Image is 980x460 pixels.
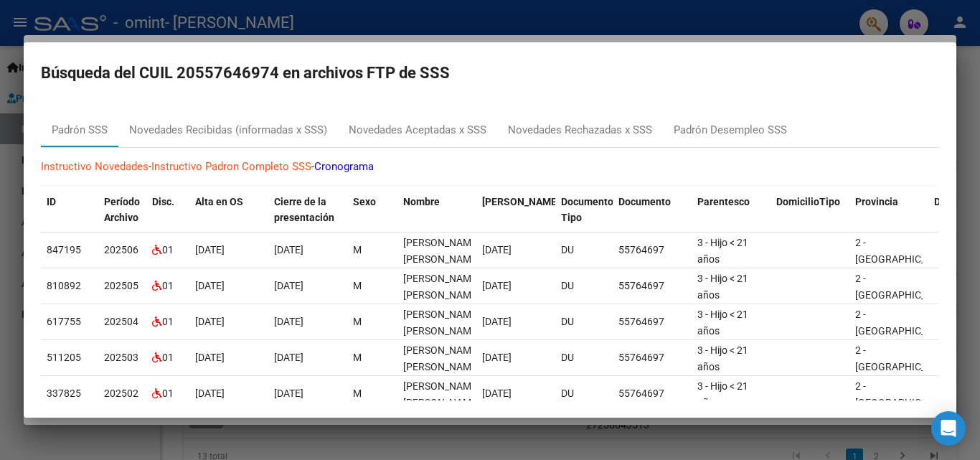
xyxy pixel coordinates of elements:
[855,309,952,337] span: 2 - [GEOGRAPHIC_DATA]
[41,187,98,234] datatable-header-cell: ID
[403,273,480,301] span: RAMIREZ SAMUEL LIAM
[151,160,311,173] a: Instructivo Padron Completo SSS
[353,388,362,399] span: M
[482,280,512,291] span: [DATE]
[855,380,952,408] span: 2 - [GEOGRAPHIC_DATA]
[855,273,952,301] span: 2 - [GEOGRAPHIC_DATA]
[98,187,146,234] datatable-header-cell: Período Archivo
[561,314,607,330] div: DU
[353,316,362,327] span: M
[618,385,686,402] div: 55764697
[561,242,607,258] div: DU
[561,349,607,366] div: DU
[771,187,849,234] datatable-header-cell: DomicilioTipo
[146,187,189,234] datatable-header-cell: Disc.
[41,160,149,173] a: Instructivo Novedades
[476,187,555,234] datatable-header-cell: Fecha Nac.
[152,242,184,258] div: 01
[561,385,607,402] div: DU
[195,196,243,207] span: Alta en OS
[403,196,440,207] span: Nombre
[618,349,686,366] div: 55764697
[618,242,686,258] div: 55764697
[47,280,81,291] span: 810892
[697,196,750,207] span: Parentesco
[274,196,334,224] span: Cierre de la presentación
[47,244,81,255] span: 847195
[353,280,362,291] span: M
[152,278,184,294] div: 01
[697,237,748,265] span: 3 - Hijo < 21 años
[776,196,840,207] span: DomicilioTipo
[195,280,225,291] span: [DATE]
[195,316,225,327] span: [DATE]
[697,273,748,301] span: 3 - Hijo < 21 años
[855,344,952,372] span: 2 - [GEOGRAPHIC_DATA]
[314,160,374,173] a: Cronograma
[47,352,81,363] span: 511205
[353,352,362,363] span: M
[104,196,140,224] span: Período Archivo
[195,244,225,255] span: [DATE]
[482,196,562,207] span: [PERSON_NAME].
[268,187,347,234] datatable-header-cell: Cierre de la presentación
[931,411,966,446] div: Open Intercom Messenger
[274,352,303,363] span: [DATE]
[104,388,138,399] span: 202502
[189,187,268,234] datatable-header-cell: Alta en OS
[482,316,512,327] span: [DATE]
[482,388,512,399] span: [DATE]
[618,196,671,207] span: Documento
[353,196,376,207] span: Sexo
[855,196,898,207] span: Provincia
[41,159,939,175] p: - -
[152,314,184,330] div: 01
[274,388,303,399] span: [DATE]
[347,187,397,234] datatable-header-cell: Sexo
[152,385,184,402] div: 01
[274,316,303,327] span: [DATE]
[618,314,686,330] div: 55764697
[697,344,748,372] span: 3 - Hijo < 21 años
[697,380,748,408] span: 3 - Hijo < 21 años
[403,309,480,337] span: RAMIREZ SAMUEL LIAM
[692,187,771,234] datatable-header-cell: Parentesco
[104,316,138,327] span: 202504
[47,196,56,207] span: ID
[697,309,748,337] span: 3 - Hijo < 21 años
[104,352,138,363] span: 202503
[104,280,138,291] span: 202505
[849,187,928,234] datatable-header-cell: Provincia
[52,122,108,139] div: Padrón SSS
[403,344,480,372] span: RAMIREZ SAMUEL LIAM
[195,388,225,399] span: [DATE]
[561,278,607,294] div: DU
[674,122,787,139] div: Padrón Desempleo SSS
[349,122,486,139] div: Novedades Aceptadas x SSS
[561,196,613,224] span: Documento Tipo
[855,237,952,265] span: 2 - [GEOGRAPHIC_DATA]
[397,187,476,234] datatable-header-cell: Nombre
[482,352,512,363] span: [DATE]
[555,187,613,234] datatable-header-cell: Documento Tipo
[508,122,652,139] div: Novedades Rechazadas x SSS
[47,316,81,327] span: 617755
[129,122,327,139] div: Novedades Recibidas (informadas x SSS)
[482,244,512,255] span: [DATE]
[152,196,174,207] span: Disc.
[613,187,692,234] datatable-header-cell: Documento
[41,60,939,87] h2: Búsqueda del CUIL 20557646974 en archivos FTP de SSS
[274,244,303,255] span: [DATE]
[353,244,362,255] span: M
[152,349,184,366] div: 01
[274,280,303,291] span: [DATE]
[403,380,480,408] span: RAMIREZ SAMUEL LIAM
[195,352,225,363] span: [DATE]
[618,278,686,294] div: 55764697
[104,244,138,255] span: 202506
[47,388,81,399] span: 337825
[403,237,480,265] span: RAMIREZ SAMUEL LIAM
